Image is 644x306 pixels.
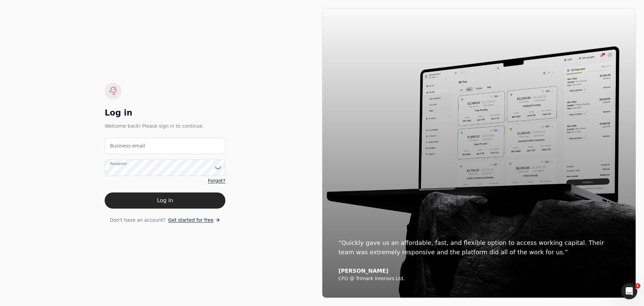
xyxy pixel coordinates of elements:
iframe: Intercom live chat [621,283,637,299]
div: Log in [105,107,225,118]
span: Don't have an account? [110,217,165,224]
span: Get started for free [168,217,213,224]
div: CFO @ Trimark Interiors Ltd. [338,276,620,282]
a: Forgot? [208,177,225,184]
a: Get started for free [168,217,220,224]
div: Welcome back! Please sign in to continue. [105,122,225,130]
label: Business email [110,142,145,149]
button: Log in [105,192,225,209]
label: Password [110,161,126,166]
div: [PERSON_NAME] [338,268,620,274]
div: “Quickly gave us an affordable, fast, and flexible option to access working capital. Their team w... [338,238,620,257]
span: 1 [635,283,640,289]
